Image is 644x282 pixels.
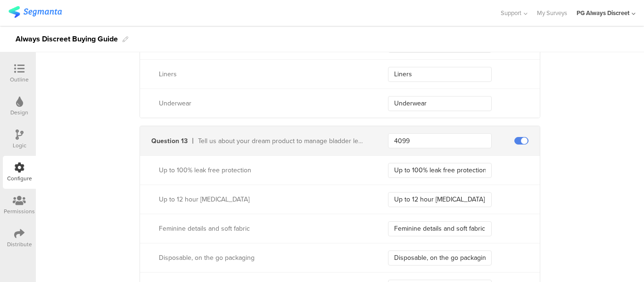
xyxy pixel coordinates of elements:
[388,133,492,148] input: Enter a key...
[388,221,492,236] input: Enter a value...
[388,96,492,111] input: Enter a value...
[16,32,118,47] div: Always Discreet Buying Guide
[10,75,29,84] div: Outline
[159,165,365,175] div: Up to 100% leak free protection
[4,207,35,216] div: Permissions
[159,194,365,204] div: Up to 12 hour dryness
[7,240,32,249] div: Distribute
[577,8,629,17] div: PG Always Discreet
[198,136,365,146] div: Tell us about your dream product to manage bladder leaks.
[388,250,492,266] input: Enter a value...
[159,224,365,234] div: Feminine details and soft fabric
[159,98,365,108] div: Underwear
[159,69,365,79] div: Liners
[388,67,492,82] input: Enter a value...
[151,136,188,146] div: Question 13
[159,253,365,263] div: Disposable, on the go packaging
[501,8,521,17] span: Support
[388,163,492,178] input: Enter a value...
[8,6,62,18] img: segmanta logo
[10,108,28,117] div: Design
[13,141,26,150] div: Logic
[388,192,492,207] input: Enter a value...
[7,174,32,183] div: Configure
